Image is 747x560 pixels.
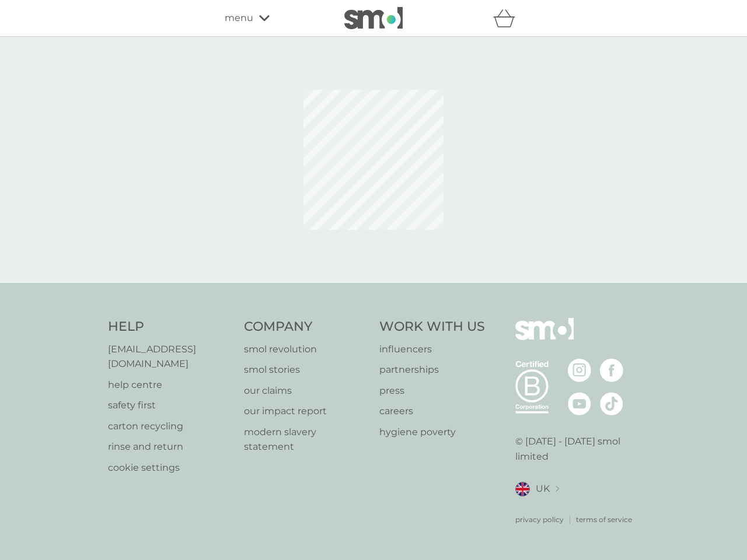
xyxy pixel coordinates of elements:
h4: Company [244,318,368,336]
a: hygiene poverty [379,425,485,440]
img: UK flag [515,482,530,496]
a: [EMAIL_ADDRESS][DOMAIN_NAME] [108,342,232,372]
a: our claims [244,383,368,398]
a: partnerships [379,362,485,377]
p: © [DATE] - [DATE] smol limited [515,434,640,464]
span: UK [536,481,550,496]
img: select a new location [556,486,559,492]
img: visit the smol Facebook page [600,359,623,382]
h4: Help [108,318,232,336]
img: visit the smol Instagram page [568,359,591,382]
a: modern slavery statement [244,425,368,454]
a: rinse and return [108,439,232,454]
a: help centre [108,377,232,393]
div: basket [493,6,522,30]
a: smol stories [244,362,368,377]
a: influencers [379,342,485,357]
a: our impact report [244,404,368,419]
img: smol [515,318,574,358]
img: visit the smol Tiktok page [600,392,623,415]
img: smol [344,7,403,29]
a: carton recycling [108,419,232,434]
a: smol revolution [244,342,368,357]
img: visit the smol Youtube page [568,392,591,415]
a: privacy policy [515,514,564,525]
h4: Work With Us [379,318,485,336]
a: safety first [108,398,232,413]
a: press [379,383,485,398]
a: careers [379,404,485,419]
a: terms of service [576,514,632,525]
a: cookie settings [108,460,232,475]
span: menu [225,10,253,26]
